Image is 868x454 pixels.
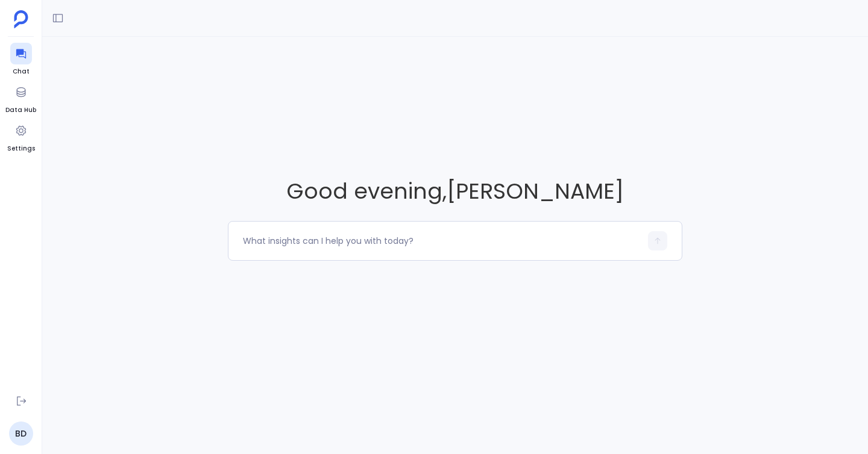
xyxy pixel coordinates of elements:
a: Settings [7,120,35,154]
span: Chat [10,67,32,76]
a: Data Hub [5,81,36,115]
span: Data Hub [5,105,36,115]
a: BD [9,421,33,446]
span: Settings [7,144,35,154]
img: petavue logo [14,10,28,28]
span: Good evening , [PERSON_NAME] [228,176,682,207]
a: Chat [10,43,32,76]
